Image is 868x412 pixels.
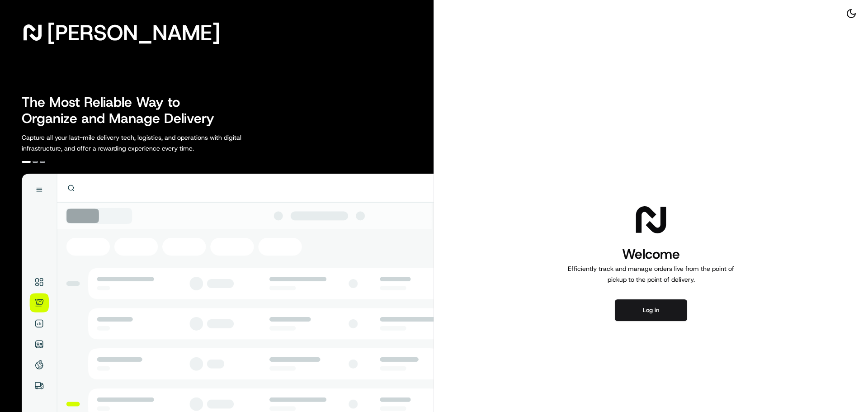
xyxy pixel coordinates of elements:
[564,245,738,263] h1: Welcome
[47,24,220,42] span: [PERSON_NAME]
[22,132,282,154] p: Capture all your last-mile delivery tech, logistics, and operations with digital infrastructure, ...
[22,94,224,127] h2: The Most Reliable Way to Organize and Manage Delivery
[615,299,687,321] button: Log in
[564,263,738,285] p: Efficiently track and manage orders live from the point of pickup to the point of delivery.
